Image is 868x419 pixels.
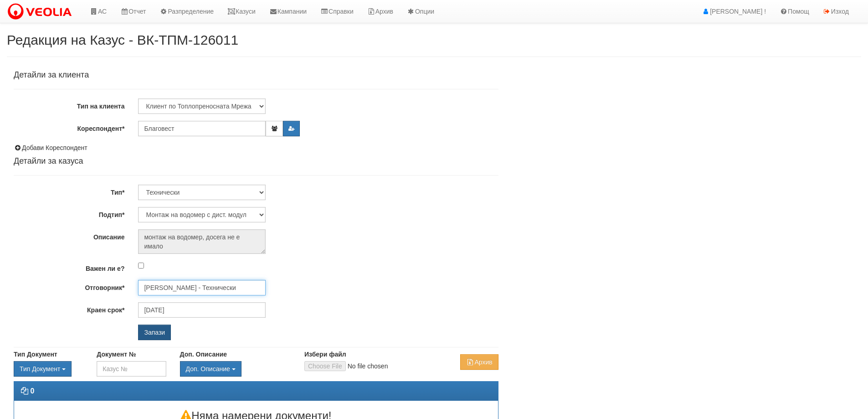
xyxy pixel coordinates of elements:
[14,361,83,377] div: Двоен клик, за изчистване на избраната стойност.
[7,261,131,273] label: Важен ли е?
[7,32,861,47] h2: Редакция на Казус - ВК-ТПМ-126011
[14,361,72,377] button: Тип Документ
[14,71,498,80] h4: Детайли за клиента
[14,350,57,359] label: Тип Документ
[20,365,60,372] span: Тип Документ
[14,157,498,166] h4: Детайли за казуса
[304,350,346,359] label: Избери файл
[7,280,131,292] label: Отговорник*
[7,302,131,315] label: Краен срок*
[97,361,166,377] input: Казус №
[7,207,131,219] label: Подтип*
[180,361,241,377] button: Доп. Описание
[7,229,131,242] label: Описание
[97,350,136,359] label: Документ №
[138,121,266,136] input: ЕГН/Име/Адрес/Аб.№/Парт.№/Тел./Email
[138,280,266,295] input: Търсене по Име / Имейл
[7,2,76,21] img: VeoliaLogo.png
[138,325,171,340] input: Запази
[30,387,34,395] strong: 0
[180,350,227,359] label: Доп. Описание
[7,121,131,133] label: Кореспондент*
[14,143,498,152] div: Добави Кореспондент
[180,361,291,377] div: Двоен клик, за изчистване на избраната стойност.
[186,365,230,372] span: Доп. Описание
[7,98,131,111] label: Тип на клиента
[460,354,498,370] button: Архив
[138,229,266,254] textarea: монтаж на водомер, досега не е имало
